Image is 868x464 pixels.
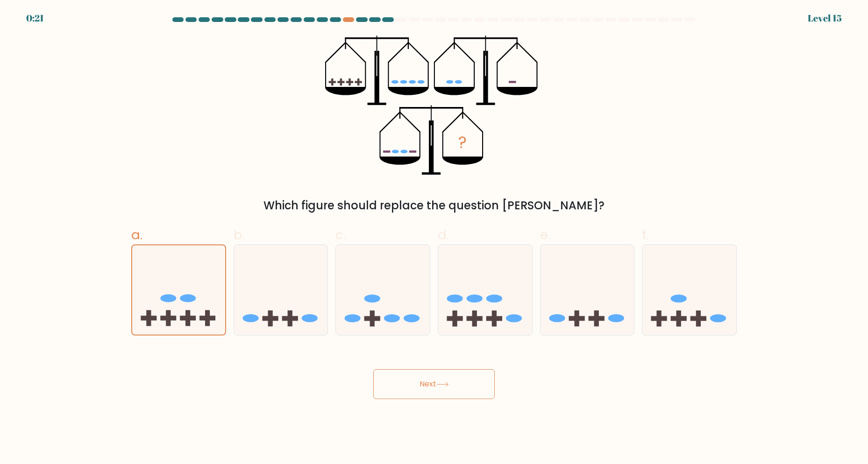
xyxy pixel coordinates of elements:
[540,226,550,244] span: e.
[131,226,142,244] span: a.
[458,131,467,154] tspan: ?
[26,11,44,25] div: 0:21
[373,369,495,399] button: Next
[808,11,842,25] div: Level 15
[438,226,449,244] span: d.
[137,197,731,214] div: Which figure should replace the question [PERSON_NAME]?
[335,226,346,244] span: c.
[234,226,245,244] span: b.
[642,226,648,244] span: f.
